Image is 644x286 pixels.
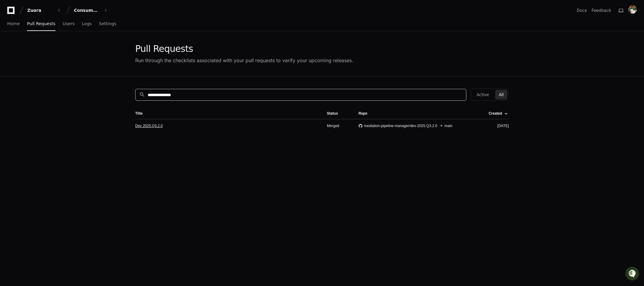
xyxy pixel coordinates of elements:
[103,47,110,54] button: Start new chat
[19,81,49,86] span: [PERSON_NAME]
[7,17,20,31] a: Home
[135,43,353,54] div: Pull Requests
[6,6,18,18] img: PlayerZero
[495,90,507,99] button: All
[628,5,637,14] img: ACg8ocLG_LSDOp7uAivCyQqIxj1Ef0G8caL3PxUxK52DC0_DO42UYdCW=s96-c
[473,90,492,99] button: Active
[135,57,353,64] div: Run through the checklists associated with your pull requests to verify your upcoming releases.
[72,5,110,16] button: Consumption
[63,22,75,25] span: Users
[25,5,64,16] button: Zuora
[327,111,349,116] div: Status
[27,7,53,13] div: Zuora
[6,45,17,56] img: 1756235613930-3d25f9e4-fa56-45dd-b3ad-e072dfbd1548
[63,17,75,31] a: Users
[82,22,92,25] span: Logs
[354,108,479,119] th: Repo
[50,81,52,86] span: •
[483,123,509,128] div: [DATE]
[21,51,88,56] div: We're offline, but we'll be back soon!
[577,7,587,13] a: Docs
[82,17,92,31] a: Logs
[6,75,16,85] img: Sidi Zhu
[43,94,73,99] a: Powered byPylon
[327,111,338,116] div: Status
[99,17,116,31] a: Settings
[592,7,611,13] button: Feedback
[7,22,20,25] span: Home
[135,123,163,128] a: Dev 2025.Q3.2.0
[364,123,437,128] span: mediation-pipeline-manager/dev-2025.Q3.2.0
[625,266,641,282] iframe: Open customer support
[135,111,317,116] div: Title
[139,92,145,98] mat-icon: search
[444,123,452,128] span: main
[327,123,349,128] div: Merged
[488,111,508,116] div: Created
[99,22,116,25] span: Settings
[27,17,55,31] a: Pull Requests
[94,65,110,72] button: See all
[6,24,110,34] div: Welcome
[488,111,502,116] div: Created
[21,45,99,51] div: Start new chat
[60,95,73,99] span: Pylon
[74,7,100,13] div: Consumption
[54,81,66,86] span: [DATE]
[6,66,41,71] div: Past conversations
[135,111,143,116] div: Title
[27,22,55,25] span: Pull Requests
